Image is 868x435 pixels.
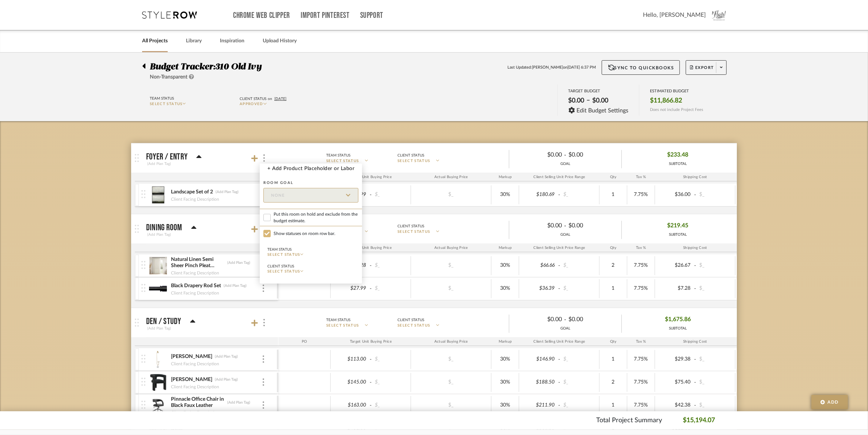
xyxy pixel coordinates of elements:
span: SELECT STATUS [267,253,300,257]
span: Show statuses on room row bar. [274,230,335,237]
div: Client Status [267,263,294,270]
input: Show statuses on room row bar. [263,230,271,237]
input: Select Type [263,188,358,203]
button: + Add Product Placeholder or Labor [260,163,362,174]
span: SELECT STATUS [267,270,300,273]
div: Team Status [267,246,292,253]
span: Put this room on hold and exclude from the budget estimate. [274,211,358,224]
div: Room Goal [263,179,358,186]
input: Put this room on hold and exclude from the budget estimate. [263,214,271,221]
